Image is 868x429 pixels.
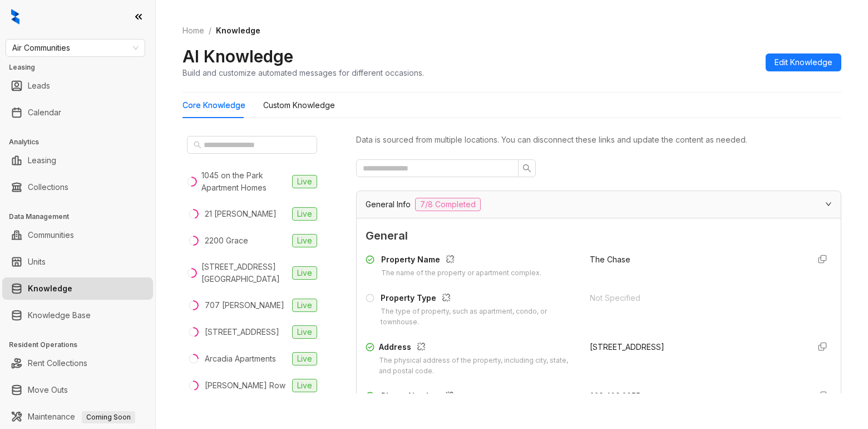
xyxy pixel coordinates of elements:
[2,101,153,124] li: Calendar
[356,134,841,146] div: Data is sourced from multiple locations. You can disconnect these links and update the content as...
[2,251,153,273] li: Units
[263,99,335,111] div: Custom Knowledge
[28,101,61,124] a: Calendar
[415,198,481,211] span: 7/8 Completed
[28,149,56,172] a: Leasing
[590,341,801,353] div: [STREET_ADDRESS]
[590,255,630,264] span: The Chase
[381,306,576,328] div: The type of property, such as apartment, condo, or townhouse.
[194,141,201,149] span: search
[28,251,46,273] a: Units
[201,261,288,285] div: [STREET_ADDRESS][GEOGRAPHIC_DATA]
[216,26,260,35] span: Knowledge
[183,46,293,67] h2: AI Knowledge
[205,299,284,311] div: 707 [PERSON_NAME]
[82,411,135,423] span: Coming Soon
[2,277,153,300] li: Knowledge
[292,175,317,188] span: Live
[590,292,801,304] div: Not Specified
[28,224,74,246] a: Communities
[205,379,285,392] div: [PERSON_NAME] Row
[366,227,832,245] span: General
[28,304,91,326] a: Knowledge Base
[766,53,841,71] button: Edit Knowledge
[292,299,317,312] span: Live
[201,169,288,194] div: 1045 on the Park Apartment Homes
[2,224,153,246] li: Communities
[292,325,317,339] span: Live
[28,352,87,374] a: Rent Collections
[366,198,411,211] span: General Info
[183,99,245,111] div: Core Knowledge
[2,352,153,374] li: Rent Collections
[11,9,19,25] img: logo
[28,75,50,97] a: Leads
[209,25,211,37] li: /
[2,75,153,97] li: Leads
[9,62,155,72] h3: Leasing
[2,406,153,428] li: Maintenance
[9,340,155,350] h3: Resident Operations
[28,379,68,401] a: Move Outs
[2,176,153,198] li: Collections
[28,176,68,198] a: Collections
[2,304,153,326] li: Knowledge Base
[590,391,640,401] span: 339.469.2055
[775,56,832,69] span: Edit Knowledge
[12,40,139,56] span: Air Communities
[9,137,155,147] h3: Analytics
[205,353,276,365] div: Arcadia Apartments
[379,355,576,377] div: The physical address of the property, including city, state, and postal code.
[381,268,541,279] div: The name of the property or apartment complex.
[292,207,317,221] span: Live
[183,67,424,79] div: Build and customize automated messages for different occasions.
[357,191,841,218] div: General Info7/8 Completed
[292,234,317,247] span: Live
[292,266,317,280] span: Live
[28,277,72,300] a: Knowledge
[381,253,541,268] div: Property Name
[180,25,206,37] a: Home
[381,390,576,404] div: Phone Number
[2,379,153,401] li: Move Outs
[381,292,576,306] div: Property Type
[292,352,317,365] span: Live
[205,326,279,338] div: [STREET_ADDRESS]
[379,341,576,355] div: Address
[825,201,832,207] span: expanded
[522,164,531,173] span: search
[205,208,277,220] div: 21 [PERSON_NAME]
[205,235,248,247] div: 2200 Grace
[292,379,317,392] span: Live
[9,212,155,222] h3: Data Management
[2,149,153,172] li: Leasing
